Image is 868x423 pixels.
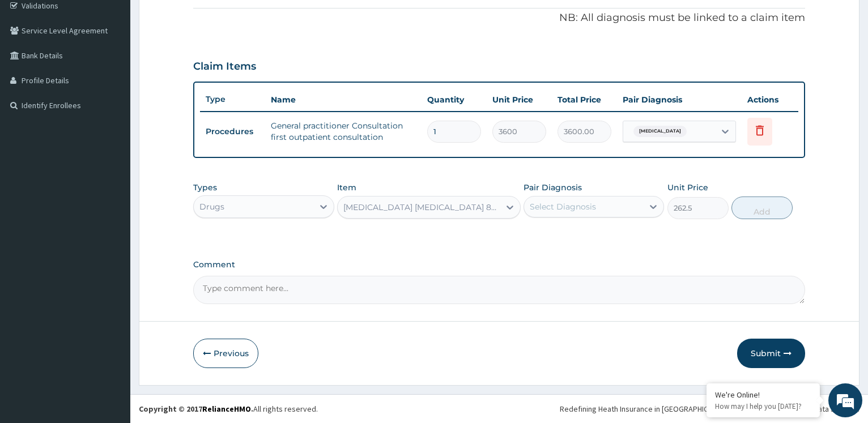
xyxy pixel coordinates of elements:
th: Name [265,88,422,111]
footer: All rights reserved. [130,394,868,423]
p: NB: All diagnosis must be linked to a claim item [193,11,805,25]
th: Actions [742,88,798,111]
th: Type [200,89,265,110]
button: Add [731,196,793,219]
th: Pair Diagnosis [617,88,742,111]
div: Redefining Heath Insurance in [GEOGRAPHIC_DATA] using Telemedicine and Data Science! [560,403,860,415]
label: Pair Diagnosis [524,182,582,193]
th: Total Price [552,88,617,111]
div: Select Diagnosis [530,201,596,212]
th: Unit Price [487,88,552,111]
label: Types [193,183,217,193]
h3: Claim Items [193,61,256,73]
button: Previous [193,339,258,368]
a: RelianceHMO [202,404,251,414]
button: Submit [737,339,805,368]
p: How may I help you today? [715,401,811,411]
textarea: Type your message and hit 'Enter' [6,293,216,333]
label: Item [337,182,356,193]
td: Procedures [200,121,265,142]
div: [MEDICAL_DATA] [MEDICAL_DATA] 80/480MG TAB X6 [343,202,501,213]
label: Comment [193,260,805,270]
div: Minimize live chat window [186,6,213,33]
div: We're Online! [715,390,811,400]
th: Quantity [422,88,487,111]
div: Chat with us now [59,63,190,78]
label: Unit Price [667,182,708,193]
span: [MEDICAL_DATA] [633,126,687,137]
strong: Copyright © 2017 . [139,404,253,414]
img: d_794563401_company_1708531726252_794563401 [21,57,46,85]
span: We're online! [66,135,156,249]
div: Drugs [199,201,224,212]
td: General practitioner Consultation first outpatient consultation [265,114,422,148]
